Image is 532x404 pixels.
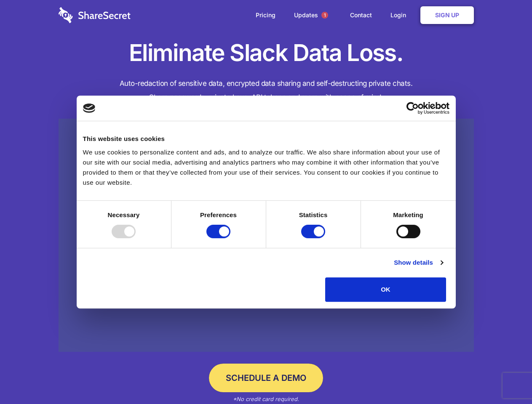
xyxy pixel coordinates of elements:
span: 1 [321,12,328,19]
a: Schedule a Demo [209,364,323,392]
strong: Necessary [108,211,140,218]
h4: Auto-redaction of sensitive data, encrypted data sharing and self-destructing private chats. Shar... [59,77,474,104]
div: We use cookies to personalize content and ads, and to analyze our traffic. We also share informat... [83,147,449,188]
a: Usercentrics Cookiebot - opens in a new window [376,102,449,114]
img: logo [83,104,96,113]
strong: Statistics [299,211,328,218]
h1: Eliminate Slack Data Loss. [59,38,474,68]
a: Show details [394,258,443,268]
em: *No credit card required. [233,396,299,402]
div: This website uses cookies [83,134,449,144]
a: Contact [342,2,380,28]
a: Login [382,2,419,28]
img: logo-wordmark-white-trans-d4663122ce5f474addd5e946df7df03e33cb6a1c49d2221995e7729f52c070b2.svg [59,7,131,23]
a: Pricing [247,2,284,28]
a: Sign Up [420,6,474,24]
a: Wistia video thumbnail [59,119,474,352]
strong: Preferences [200,211,237,218]
button: OK [325,277,446,302]
strong: Marketing [393,211,423,218]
